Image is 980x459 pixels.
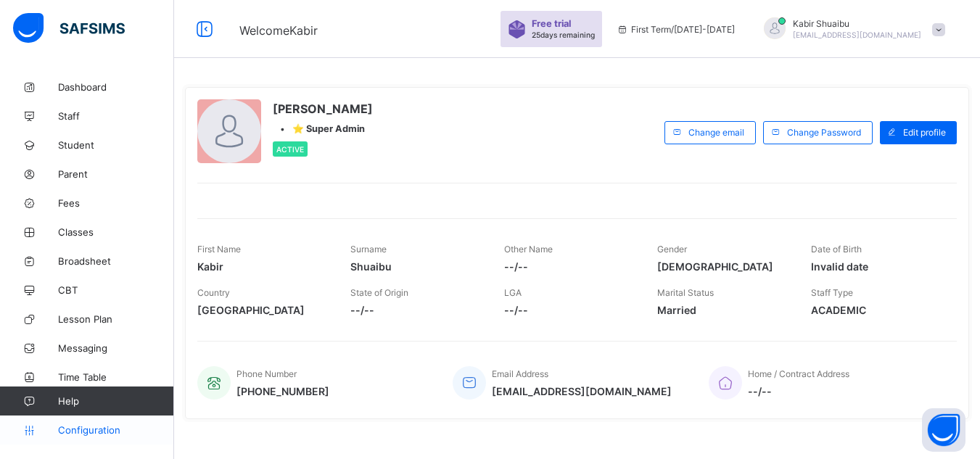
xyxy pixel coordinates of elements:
[504,304,635,316] span: --/--
[787,127,861,138] span: Change Password
[58,226,174,238] span: Classes
[657,260,788,273] span: [DEMOGRAPHIC_DATA]
[58,313,174,325] span: Lesson Plan
[197,244,241,255] span: First Name
[504,244,553,255] span: Other Name
[236,385,329,397] span: [PHONE_NUMBER]
[811,244,862,255] span: Date of Birth
[273,102,373,116] span: [PERSON_NAME]
[811,304,942,316] span: ACADEMIC
[508,20,526,38] img: sticker-purple.71386a28dfed39d6af7621340158ba97.svg
[239,23,318,38] span: Welcome Kabir
[657,287,714,298] span: Marital Status
[236,368,297,379] span: Phone Number
[793,18,921,29] span: Kabir Shuaibu
[688,127,744,138] span: Change email
[922,408,965,452] button: Open asap
[58,395,173,407] span: Help
[58,342,174,354] span: Messaging
[58,424,173,436] span: Configuration
[13,13,125,44] img: safsims
[58,168,174,180] span: Parent
[197,287,230,298] span: Country
[748,368,849,379] span: Home / Contract Address
[58,255,174,267] span: Broadsheet
[58,284,174,296] span: CBT
[657,244,687,255] span: Gender
[811,287,853,298] span: Staff Type
[58,371,174,383] span: Time Table
[58,81,174,93] span: Dashboard
[749,17,952,41] div: KabirShuaibu
[58,197,174,209] span: Fees
[492,368,548,379] span: Email Address
[58,110,174,122] span: Staff
[350,244,387,255] span: Surname
[350,287,408,298] span: State of Origin
[617,24,735,35] span: session/term information
[748,385,849,397] span: --/--
[903,127,946,138] span: Edit profile
[292,123,365,134] span: ⭐ Super Admin
[276,145,304,154] span: Active
[811,260,942,273] span: Invalid date
[657,304,788,316] span: Married
[197,260,329,273] span: Kabir
[273,123,373,134] div: •
[58,139,174,151] span: Student
[532,18,588,29] span: Free trial
[532,30,595,39] span: 25 days remaining
[350,304,482,316] span: --/--
[350,260,482,273] span: Shuaibu
[197,304,329,316] span: [GEOGRAPHIC_DATA]
[504,260,635,273] span: --/--
[492,385,672,397] span: [EMAIL_ADDRESS][DOMAIN_NAME]
[504,287,522,298] span: LGA
[793,30,921,39] span: [EMAIL_ADDRESS][DOMAIN_NAME]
